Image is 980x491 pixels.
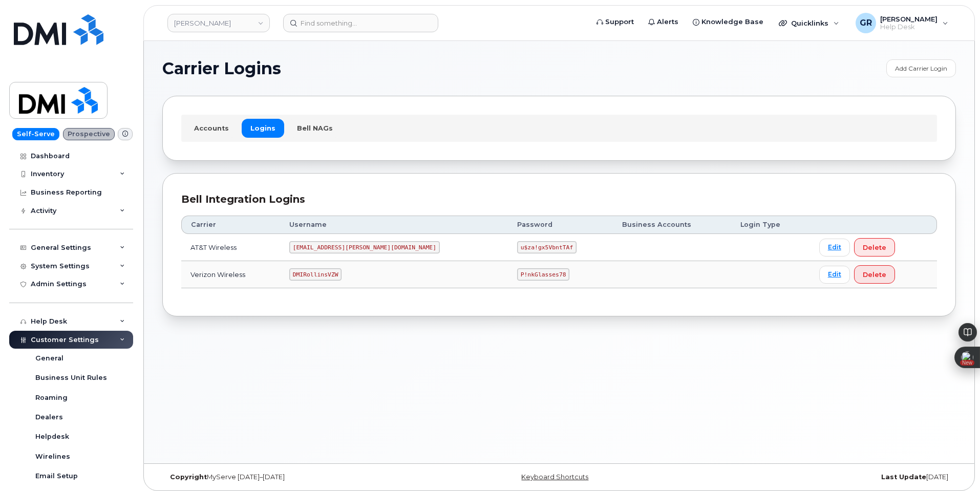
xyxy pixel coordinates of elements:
[508,216,613,234] th: Password
[162,473,427,481] div: MyServe [DATE]–[DATE]
[289,268,342,281] code: DMIRollinsVZW
[854,265,895,284] button: Delete
[854,238,895,257] button: Delete
[181,216,280,234] th: Carrier
[517,241,577,253] code: u$za!gx5VbntTAf
[613,216,731,234] th: Business Accounts
[863,270,886,280] span: Delete
[162,61,281,76] span: Carrier Logins
[881,473,926,481] strong: Last Update
[521,473,588,481] a: Keyboard Shortcuts
[819,266,850,284] a: Edit
[886,59,956,77] a: Add Carrier Login
[170,473,207,481] strong: Copyright
[181,261,280,288] td: Verizon Wireless
[691,473,956,481] div: [DATE]
[517,268,569,281] code: P!nkGlasses78
[731,216,810,234] th: Login Type
[289,241,440,253] code: [EMAIL_ADDRESS][PERSON_NAME][DOMAIN_NAME]
[181,234,280,261] td: AT&T Wireless
[242,119,284,137] a: Logins
[185,119,238,137] a: Accounts
[280,216,508,234] th: Username
[819,239,850,257] a: Edit
[288,119,342,137] a: Bell NAGs
[181,192,937,207] div: Bell Integration Logins
[863,243,886,252] span: Delete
